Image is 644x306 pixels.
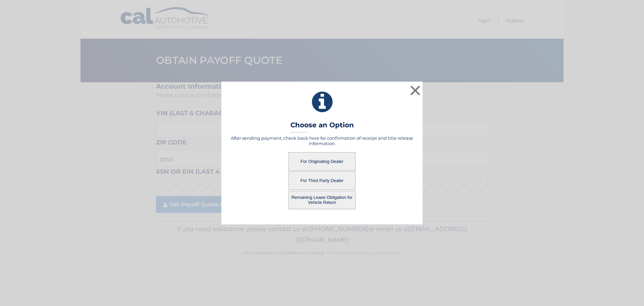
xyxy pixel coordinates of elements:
h3: Choose an Option [290,121,354,133]
button: For Third Party Dealer [288,171,356,190]
button: Remaining Lease Obligation for Vehicle Return [288,191,356,209]
button: For Originating Dealer [288,152,356,171]
button: × [409,84,422,97]
h5: After sending payment, check back here for confirmation of receipt and title release information. [230,135,414,146]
